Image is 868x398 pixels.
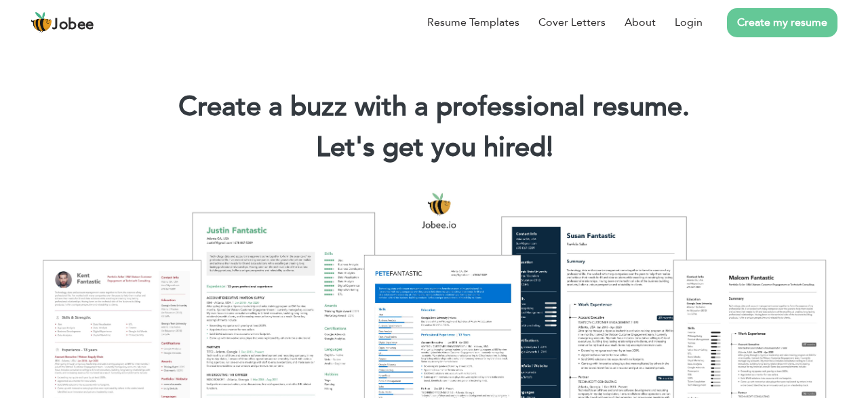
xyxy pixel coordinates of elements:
[52,18,94,33] span: Jobee
[31,12,94,33] a: Jobee
[20,130,848,165] h2: Let's
[625,14,656,31] a: About
[538,14,606,31] a: Cover Letters
[20,89,848,125] h1: Create a buzz with a professional resume.
[727,8,837,37] a: Create my resume
[31,12,52,33] img: jobee.io
[547,129,553,166] span: |
[427,14,519,31] a: Resume Templates
[675,14,703,31] a: Login
[382,129,553,166] span: get you hired!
